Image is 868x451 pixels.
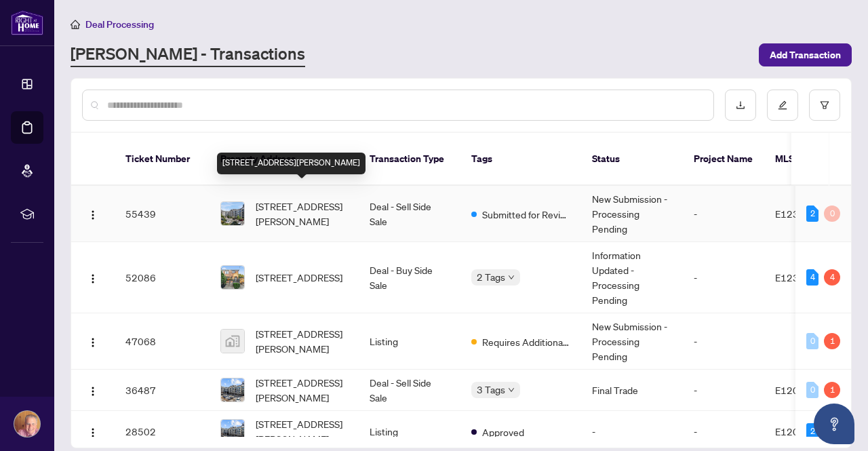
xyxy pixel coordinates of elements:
div: 0 [806,382,818,398]
span: [STREET_ADDRESS] [256,270,342,285]
button: Logo [82,379,104,401]
span: filter [820,100,829,110]
span: home [71,20,80,29]
span: Approved [482,425,524,439]
div: 4 [824,269,840,286]
img: Logo [87,210,98,220]
img: Logo [87,337,98,348]
button: Logo [82,203,104,224]
td: Deal - Sell Side Sale [359,370,460,411]
img: Logo [87,427,98,438]
th: Project Name [683,133,764,186]
button: Logo [82,330,104,352]
th: Transaction Type [359,133,460,186]
img: thumbnail-img [221,420,244,443]
img: Logo [87,386,98,397]
td: Final Trade [581,370,683,411]
td: - [683,313,764,370]
td: - [683,186,764,242]
div: [STREET_ADDRESS][PERSON_NAME] [217,153,366,174]
span: E12048514 [775,384,829,396]
button: Logo [82,267,104,288]
span: E12323873 [775,208,829,220]
td: 55439 [115,186,210,242]
button: Logo [82,420,104,442]
button: edit [767,90,798,121]
div: 1 [824,333,840,349]
td: - [683,242,764,313]
div: 0 [806,333,818,349]
span: 2 Tags [477,269,505,285]
th: Status [581,133,683,186]
td: New Submission - Processing Pending [581,313,683,370]
td: - [683,370,764,411]
span: [STREET_ADDRESS][PERSON_NAME] [256,375,348,405]
span: E12364205 [775,271,829,283]
div: 2 [806,423,818,439]
td: 47068 [115,313,210,370]
th: MLS # [764,133,846,186]
div: 4 [806,269,818,286]
span: [STREET_ADDRESS][PERSON_NAME] [256,416,348,446]
td: New Submission - Processing Pending [581,186,683,242]
div: 1 [824,382,840,398]
span: down [508,387,515,393]
img: logo [11,10,43,35]
button: filter [809,90,840,121]
span: [STREET_ADDRESS][PERSON_NAME] [256,199,348,229]
span: E12048514 [775,425,829,437]
img: thumbnail-img [221,378,244,401]
td: Information Updated - Processing Pending [581,242,683,313]
span: 3 Tags [477,382,505,397]
span: down [508,274,515,281]
img: thumbnail-img [221,202,244,225]
span: Deal Processing [85,18,154,31]
img: thumbnail-img [221,266,244,289]
span: Requires Additional Docs [482,334,570,349]
span: download [736,100,745,110]
td: Deal - Buy Side Sale [359,242,460,313]
button: Open asap [814,404,854,444]
td: Deal - Sell Side Sale [359,186,460,242]
th: Property Address [210,133,359,186]
span: [STREET_ADDRESS][PERSON_NAME] [256,326,348,356]
button: Add Transaction [759,43,852,66]
td: Listing [359,313,460,370]
img: Logo [87,273,98,284]
th: Ticket Number [115,133,210,186]
a: [PERSON_NAME] - Transactions [71,43,305,67]
div: 0 [824,205,840,222]
th: Tags [460,133,581,186]
td: 36487 [115,370,210,411]
button: download [725,90,756,121]
img: thumbnail-img [221,330,244,353]
td: 52086 [115,242,210,313]
span: Add Transaction [770,44,841,66]
span: edit [778,100,787,110]
img: Profile Icon [14,411,40,437]
div: 2 [806,205,818,222]
span: Submitted for Review [482,207,570,222]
